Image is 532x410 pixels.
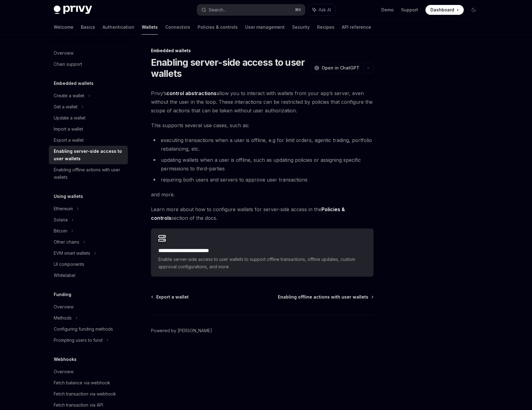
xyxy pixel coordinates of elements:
[54,61,82,68] div: Chain support
[430,7,454,13] span: Dashboard
[49,388,128,400] a: Fetch transaction via webhook
[49,123,128,135] a: Import a wallet
[54,314,72,322] div: Methods
[81,20,95,35] a: Basics
[49,301,128,312] a: Overview
[54,216,68,224] div: Solana
[278,294,373,300] a: Enabling offline actions with user wallets
[151,190,374,199] span: and more.
[54,337,103,344] div: Prompting users to fund
[317,20,334,35] a: Recipes
[54,291,71,298] h5: Funding
[54,249,90,257] div: EVM smart wallets
[151,57,308,79] h1: Enabling server-side access to user wallets
[401,7,418,13] a: Support
[151,121,374,130] span: This supports several use cases, such as:
[151,175,374,184] li: requiring both users and servers to approve user transactions
[209,6,226,14] div: Search...
[54,227,67,235] div: Bitcoin
[54,103,77,111] div: Get a wallet
[49,48,128,59] a: Overview
[197,4,305,15] button: Search...⌘K
[198,20,238,35] a: Policies & controls
[165,20,190,35] a: Connectors
[54,80,94,87] h5: Embedded wallets
[49,146,128,164] a: Enabling server-side access to user wallets
[151,136,374,153] li: executing transactions when a user is offline, e.g for limit orders, agentic trading, portfolio r...
[54,303,73,311] div: Overview
[158,256,366,270] span: Enable server-side access to user wallets to support offline transactions, offline updates, custo...
[151,48,374,54] div: Embedded wallets
[342,20,371,35] a: API reference
[151,156,374,173] li: updating wallets when a user is offline, such as updating policies or assigning specific permissi...
[49,324,128,335] a: Configuring funding methods
[54,272,75,279] div: Whitelabel
[49,377,128,388] a: Fetch balance via webhook
[54,125,83,133] div: Import a wallet
[425,5,464,15] a: Dashboard
[49,270,128,281] a: Whitelabel
[54,356,77,363] h5: Webhooks
[156,294,189,300] span: Export a wallet
[54,49,73,57] div: Overview
[319,7,331,13] span: Ask AI
[151,89,374,115] span: Privy’s allow you to interact with wallets from your app’s server, even without the user in the l...
[49,135,128,146] a: Export a wallet
[54,401,103,409] div: Fetch transaction via API
[54,238,79,246] div: Other chains
[54,166,124,181] div: Enabling offline actions with user wallets
[381,7,394,13] a: Demo
[54,92,84,99] div: Create a wallet
[310,63,363,73] button: Open in ChatGPT
[151,328,212,334] a: Powered by [PERSON_NAME]
[103,20,134,35] a: Authentication
[54,193,83,200] h5: Using wallets
[54,261,84,268] div: UI components
[49,366,128,377] a: Overview
[245,20,285,35] a: User management
[49,112,128,123] a: Update a wallet
[166,90,216,97] a: control abstractions
[54,390,116,398] div: Fetch transaction via webhook
[54,205,73,212] div: Ethereum
[49,164,128,183] a: Enabling offline actions with user wallets
[278,294,368,300] span: Enabling offline actions with user wallets
[322,65,359,71] span: Open in ChatGPT
[292,20,310,35] a: Security
[151,205,374,222] span: Learn more about how to configure wallets for server-side access in the section of the docs.
[295,7,301,12] span: ⌘ K
[54,20,73,35] a: Welcome
[54,136,84,144] div: Export a wallet
[49,259,128,270] a: UI components
[54,379,110,387] div: Fetch balance via webhook
[54,148,124,162] div: Enabling server-side access to user wallets
[54,368,73,375] div: Overview
[54,325,113,333] div: Configuring funding methods
[54,6,92,14] img: dark logo
[469,5,479,15] button: Toggle dark mode
[49,59,128,70] a: Chain support
[152,294,189,300] a: Export a wallet
[54,114,86,122] div: Update a wallet
[142,20,158,35] a: Wallets
[308,4,335,15] button: Ask AI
